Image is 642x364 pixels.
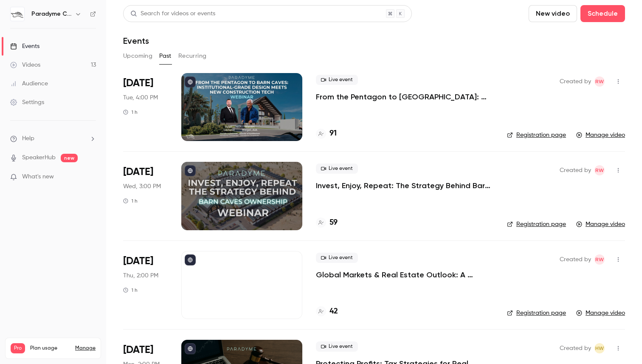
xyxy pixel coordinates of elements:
[10,98,44,107] div: Settings
[316,128,337,139] a: 91
[159,49,172,63] button: Past
[576,220,625,229] a: Manage video
[123,162,168,230] div: Jul 23 Wed, 3:00 PM (America/Chicago)
[123,254,153,268] span: [DATE]
[86,173,96,181] iframe: Noticeable Trigger
[316,270,493,280] a: Global Markets & Real Estate Outlook: A Strategic Conversation with [PERSON_NAME] & [PERSON_NAME]
[507,220,566,229] a: Registration page
[22,172,54,181] span: What's new
[576,131,625,139] a: Manage video
[123,73,168,141] div: Aug 12 Tue, 2:00 PM (America/Los Angeles)
[123,49,152,63] button: Upcoming
[316,75,358,85] span: Live event
[123,93,158,102] span: Tue, 4:00 PM
[594,343,605,353] span: Hannah Wray
[123,165,153,179] span: [DATE]
[595,76,604,87] span: RW
[507,131,566,139] a: Registration page
[576,309,625,317] a: Manage video
[594,254,605,265] span: Regan Wollen
[22,134,34,143] span: Help
[507,309,566,317] a: Registration page
[123,36,149,46] h1: Events
[75,345,96,352] a: Manage
[595,343,604,353] span: HW
[329,217,338,229] h4: 59
[31,10,71,18] h6: Paradyme Companies
[10,42,39,51] div: Events
[316,181,493,191] a: Invest, Enjoy, Repeat: The Strategy Behind Barn Caves Ownership
[595,165,604,175] span: RW
[316,92,493,102] a: From the Pentagon to [GEOGRAPHIC_DATA]: Institutional-Grade Design Meets New Construction Tech
[22,153,56,162] a: SpeakerHub
[316,164,358,174] span: Live event
[316,341,358,352] span: Live event
[560,165,591,175] span: Created by
[560,76,591,87] span: Created by
[11,7,24,21] img: Paradyme Companies
[123,251,168,319] div: May 22 Thu, 2:00 PM (America/Chicago)
[10,61,40,69] div: Videos
[123,198,138,204] div: 1 h
[61,154,78,162] span: new
[316,306,338,317] a: 42
[10,79,48,88] div: Audience
[329,306,338,317] h4: 42
[123,287,138,293] div: 1 h
[529,5,577,22] button: New video
[123,271,158,280] span: Thu, 2:00 PM
[316,217,338,229] a: 59
[123,343,153,357] span: [DATE]
[580,5,625,22] button: Schedule
[123,76,153,90] span: [DATE]
[329,128,337,139] h4: 91
[594,165,605,175] span: Regan Wollen
[130,9,215,18] div: Search for videos or events
[123,182,161,191] span: Wed, 3:00 PM
[594,76,605,87] span: Regan Wollen
[595,254,604,265] span: RW
[560,343,591,353] span: Created by
[30,345,70,352] span: Plan usage
[123,109,138,116] div: 1 h
[316,253,358,263] span: Live event
[178,49,207,63] button: Recurring
[11,343,25,353] span: Pro
[560,254,591,265] span: Created by
[10,134,96,143] li: help-dropdown-opener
